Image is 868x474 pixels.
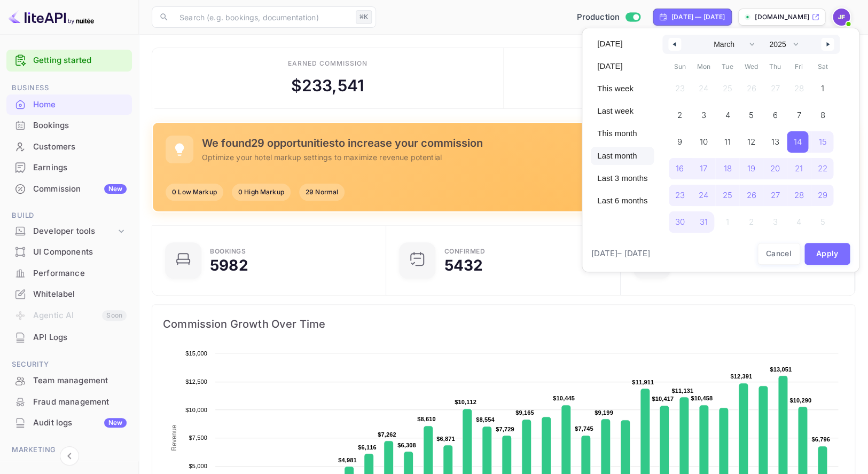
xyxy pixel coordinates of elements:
[668,102,692,123] button: 2
[591,248,650,260] span: [DATE] – [DATE]
[692,58,716,75] span: Mon
[787,182,811,203] button: 28
[821,79,824,98] span: 1
[723,159,731,178] span: 18
[675,186,684,205] span: 23
[787,102,811,123] button: 7
[772,106,777,125] span: 6
[804,243,850,265] button: Apply
[724,132,731,152] span: 11
[677,106,682,125] span: 2
[591,192,654,210] button: Last 6 months
[811,102,835,123] button: 8
[787,155,811,177] button: 21
[739,129,763,150] button: 12
[700,212,708,232] span: 31
[818,159,827,178] span: 22
[692,209,716,230] button: 31
[747,159,755,178] span: 19
[692,182,716,203] button: 24
[591,80,654,98] button: This week
[796,106,801,125] span: 7
[675,212,684,232] span: 30
[763,182,787,203] button: 27
[701,106,706,125] span: 3
[811,58,835,75] span: Sat
[763,58,787,75] span: Thu
[771,132,779,152] span: 13
[699,186,708,205] span: 24
[820,106,825,125] span: 8
[795,159,803,178] span: 21
[591,169,654,187] button: Last 3 months
[787,58,811,75] span: Fri
[811,182,835,203] button: 29
[715,58,739,75] span: Tue
[668,209,692,230] button: 30
[725,106,730,125] span: 4
[746,186,756,205] span: 26
[763,102,787,123] button: 6
[794,186,803,205] span: 28
[668,155,692,177] button: 16
[757,243,800,265] button: Cancel
[715,182,739,203] button: 25
[591,35,654,53] button: [DATE]
[676,159,684,178] span: 16
[700,159,707,178] span: 17
[818,186,827,205] span: 29
[692,155,716,177] button: 17
[677,132,682,152] span: 9
[787,129,811,150] button: 14
[591,57,654,75] button: [DATE]
[763,155,787,177] button: 20
[739,102,763,123] button: 5
[668,129,692,150] button: 9
[811,155,835,177] button: 22
[700,132,708,152] span: 10
[749,106,754,125] span: 5
[715,155,739,177] button: 18
[723,186,732,205] span: 25
[811,75,835,97] button: 1
[811,129,835,150] button: 15
[747,132,755,152] span: 12
[739,58,763,75] span: Wed
[770,159,780,178] span: 20
[763,129,787,150] button: 13
[591,124,654,143] button: This month
[770,186,779,205] span: 27
[739,155,763,177] button: 19
[668,58,692,75] span: Sun
[692,102,716,123] button: 3
[715,129,739,150] button: 11
[692,129,716,150] button: 10
[818,132,826,152] span: 15
[591,102,654,120] button: Last week
[739,182,763,203] button: 26
[668,182,692,203] button: 23
[794,132,802,152] span: 14
[715,102,739,123] button: 4
[591,147,654,165] button: Last month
